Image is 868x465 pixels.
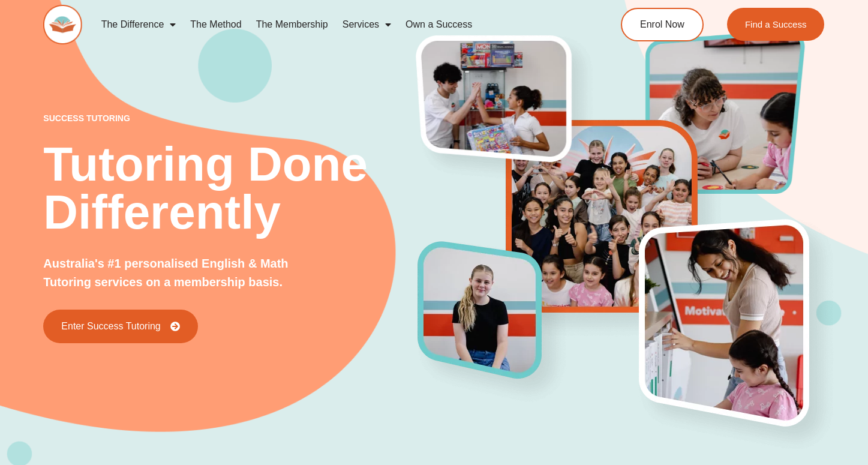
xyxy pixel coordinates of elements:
[249,11,335,38] a: The Membership
[335,11,398,38] a: Services
[94,11,576,38] nav: Menu
[640,20,684,29] span: Enrol Now
[183,11,248,38] a: The Method
[727,8,825,41] a: Find a Success
[43,140,418,236] h2: Tutoring Done Differently
[43,114,418,122] p: success tutoring
[61,322,160,331] span: Enter Success Tutoring
[43,310,197,343] a: Enter Success Tutoring
[745,20,807,29] span: Find a Success
[398,11,479,38] a: Own a Success
[621,8,704,41] a: Enrol Now
[43,254,317,292] p: Australia's #1 personalised English & Math Tutoring services on a membership basis.
[94,11,184,38] a: The Difference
